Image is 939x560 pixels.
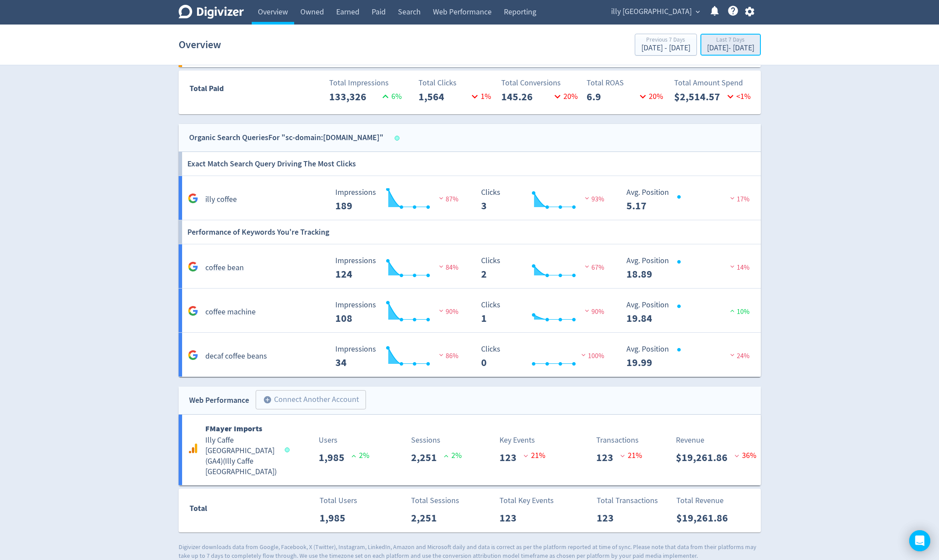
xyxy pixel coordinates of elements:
p: 1,564 [419,89,469,105]
p: 6.9 [587,89,637,105]
svg: Avg. Position 5.17 [622,188,753,211]
h6: Exact Match Search Query Driving The Most Clicks [187,152,356,176]
p: 20 % [552,91,578,102]
p: Total Clicks [419,77,498,89]
p: Total ROAS [587,77,666,89]
p: Total Key Events [499,495,554,507]
img: negative-performance.svg [437,352,446,358]
img: positive-performance.svg [728,307,737,314]
span: 17% [728,195,749,204]
p: 20 % [637,91,663,102]
svg: Clicks 2 [477,257,608,280]
p: 133,326 [329,89,380,105]
div: Previous 7 Days [641,37,690,44]
p: 1 % [469,91,491,102]
p: Digivizer downloads data from Google, Facebook, X (Twitter), Instagram, LinkedIn, Amazon and Micr... [179,543,761,560]
p: $2,514.57 [674,89,724,105]
span: 67% [583,263,604,272]
a: coffee bean Impressions 124 Impressions 124 84% Clicks 2 Clicks 2 67% Avg. Position 18.89 Avg. Po... [179,244,761,289]
svg: Clicks 3 [477,188,608,211]
span: 86% [437,352,458,360]
img: negative-performance.svg [437,307,446,314]
a: coffee machine Impressions 108 Impressions 108 90% Clicks 1 Clicks 1 90% Avg. Position 19.84 Avg.... [179,289,761,333]
div: Total Paid [179,82,276,99]
div: Organic Search Queries For "sc-domain:[DOMAIN_NAME]" [189,131,383,144]
img: negative-performance.svg [579,352,588,358]
div: Total [190,502,275,519]
h1: Overview [179,31,221,59]
p: Total Transactions [597,495,658,507]
p: 145.26 [501,89,552,105]
p: Total Conversions [501,77,580,89]
p: 123 [499,510,524,526]
svg: Google Analytics [188,350,198,360]
span: Data last synced: 30 Sep 2025, 6:01pm (AEST) [394,136,402,141]
p: Total Sessions [411,495,459,507]
img: negative-performance.svg [583,263,591,270]
p: Revenue [676,434,704,446]
h5: coffee machine [205,307,256,317]
p: $19,261.86 [676,450,735,465]
img: negative-performance.svg [583,195,591,201]
img: negative-performance.svg [583,307,591,314]
svg: Impressions 124 [331,257,462,280]
div: Web Performance [189,394,249,407]
img: negative-performance.svg [437,195,446,201]
p: Total Revenue [676,495,724,507]
p: Sessions [411,434,440,446]
p: Total Impressions [329,77,408,89]
p: <1% [724,91,751,102]
h5: illy coffee [205,194,237,205]
p: Total Users [320,495,357,507]
button: Previous 7 Days[DATE] - [DATE] [635,34,697,56]
span: 87% [437,195,458,204]
a: FMayer ImportsIlly Caffe [GEOGRAPHIC_DATA] (GA4)(Illy Caffe [GEOGRAPHIC_DATA])Users1,985 2%Sessio... [179,415,761,485]
button: Last 7 Days[DATE]- [DATE] [700,34,761,56]
p: Key Events [499,434,535,446]
p: Total Amount Spend [674,77,753,89]
p: 36 % [735,450,756,461]
span: 90% [437,307,458,316]
img: negative-performance.svg [728,352,737,358]
span: add_circle [263,395,272,404]
div: Open Intercom Messenger [909,530,930,551]
p: $19,261.86 [676,510,735,526]
svg: Impressions 108 [331,301,462,324]
span: illy [GEOGRAPHIC_DATA] [611,5,692,19]
button: illy [GEOGRAPHIC_DATA] [608,5,702,19]
a: decaf coffee beans Impressions 34 Impressions 34 86% Clicks 0 Clicks 0 100% Avg. Position 19.99 A... [179,333,761,377]
p: 123 [499,450,524,465]
button: Connect Another Account [256,390,366,409]
div: [DATE] - [DATE] [707,44,754,52]
b: FMayer Imports [205,423,262,434]
p: 123 [596,450,620,465]
svg: Clicks 1 [477,301,608,324]
img: negative-performance.svg [728,263,737,270]
svg: Google Analytics [188,261,198,272]
p: Transactions [596,434,639,446]
h5: coffee bean [205,263,244,273]
svg: Clicks 0 [477,345,608,368]
p: 2,251 [411,510,444,526]
a: illy coffee Impressions 189 Impressions 189 87% Clicks 3 Clicks 3 93% Avg. Position 5.17 Avg. Pos... [179,176,761,220]
svg: Avg. Position 19.84 [622,301,753,324]
span: expand_more [694,8,702,16]
h5: decaf coffee beans [205,351,267,362]
p: 1,985 [319,450,352,465]
span: 84% [437,263,458,272]
h6: Performance of Keywords You're Tracking [187,220,329,244]
svg: Impressions 34 [331,345,462,368]
svg: Google Analytics [188,193,198,204]
span: 14% [728,263,749,272]
h5: Illy Caffe [GEOGRAPHIC_DATA] (GA4) ( Illy Caffe [GEOGRAPHIC_DATA] ) [205,435,277,477]
span: 100% [579,352,604,360]
span: 24% [728,352,749,360]
span: 90% [583,307,604,316]
p: 123 [597,510,621,526]
p: 21 % [524,450,545,461]
p: 2 % [444,450,462,461]
div: [DATE] - [DATE] [641,44,690,52]
svg: Google Analytics [188,443,198,454]
svg: Avg. Position 18.89 [622,257,753,280]
p: 2,251 [411,450,444,465]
